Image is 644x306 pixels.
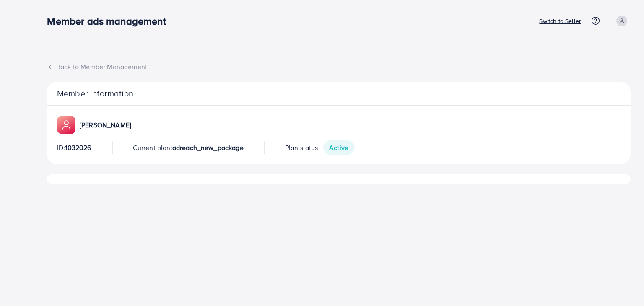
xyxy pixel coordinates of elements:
div: Back to Member Management [47,62,631,72]
p: [PERSON_NAME] [80,120,131,130]
h3: Member ads management [47,15,172,27]
p: ID: [57,143,91,153]
p: Switch to Seller [539,16,581,26]
p: Member information [57,88,621,99]
span: 1032026 [65,143,91,152]
span: Active [323,140,355,155]
img: ic-member-manager.00abd3e0.svg [57,116,75,134]
span: adreach_new_package [172,143,244,152]
p: Plan status: [285,143,355,153]
p: Current plan: [133,143,244,153]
